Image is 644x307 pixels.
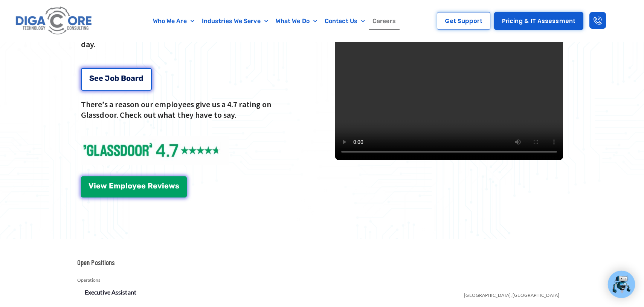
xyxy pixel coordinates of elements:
span: w [169,182,175,190]
a: Careers [369,12,400,30]
a: Get Support [437,12,490,30]
span: v [157,182,162,190]
a: Pricing & IT Assessment [494,12,583,30]
a: See Job Board [81,67,152,90]
span: [GEOGRAPHIC_DATA], [GEOGRAPHIC_DATA] [464,287,559,301]
span: Pricing & IT Assessment [502,18,575,24]
h2: Open Positions [77,258,567,271]
span: l [125,182,128,190]
span: e [153,182,157,190]
span: s [175,182,179,190]
span: p [121,182,125,190]
span: i [94,182,96,190]
nav: Menu [128,12,421,30]
span: B [121,74,126,81]
span: b [114,74,119,81]
a: Industries We Serve [198,12,272,30]
a: Contact Us [321,12,369,30]
img: Glassdoor Reviews [81,136,229,165]
a: Who We Are [149,12,198,30]
a: What We Do [272,12,321,30]
span: o [110,74,114,81]
span: r [135,74,139,81]
span: S [89,74,94,81]
span: E [109,182,114,190]
span: V [89,182,94,190]
span: d [139,74,143,81]
span: m [114,182,121,190]
p: There’s a reason our employees give us a 4.7 rating on Glassdoor. Check out what they have to say. [81,99,309,120]
span: a [131,74,135,81]
span: R [148,182,153,190]
span: e [164,182,169,190]
span: i [162,182,164,190]
span: e [96,182,101,190]
span: w [101,182,107,190]
span: J [105,74,110,81]
span: y [132,182,137,190]
span: o [126,74,131,81]
span: e [141,182,146,190]
span: Get Support [445,18,482,24]
a: Executive Assistant [85,288,136,296]
span: e [137,182,141,190]
a: View Employee Reviews [81,176,187,197]
img: Digacore logo 1 [14,4,95,38]
span: e [94,74,99,81]
div: Operations [77,275,567,286]
span: o [128,182,132,190]
span: e [99,74,103,81]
